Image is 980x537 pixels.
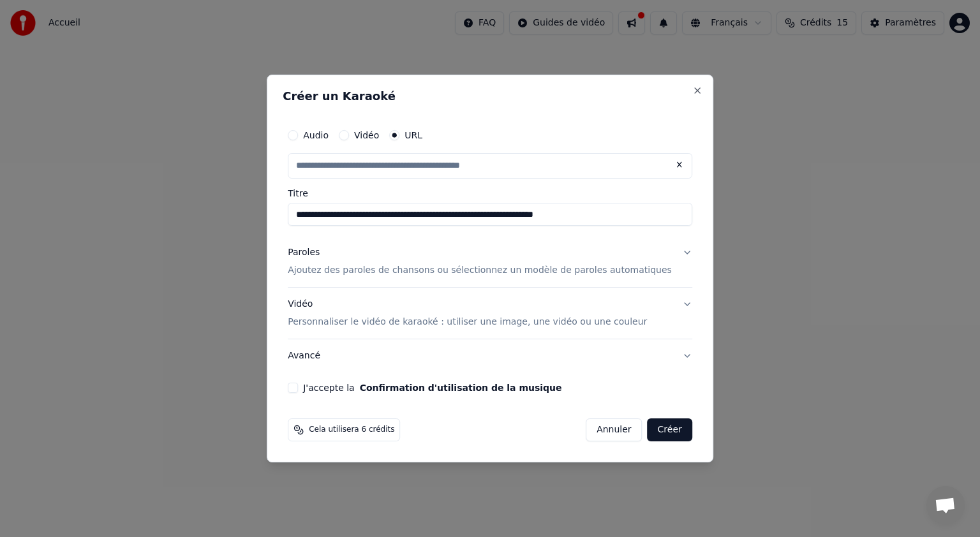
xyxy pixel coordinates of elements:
[360,383,562,392] button: J'accepte la
[288,339,692,372] button: Avancé
[288,236,692,287] button: ParolesAjoutez des paroles de chansons ou sélectionnez un modèle de paroles automatiques
[354,131,379,140] label: Vidéo
[288,246,320,259] div: Paroles
[288,298,647,328] div: Vidéo
[303,131,329,140] label: Audio
[288,316,647,328] p: Personnaliser le vidéo de karaoké : utiliser une image, une vidéo ou une couleur
[405,131,422,140] label: URL
[648,418,692,441] button: Créer
[288,189,692,198] label: Titre
[283,91,697,102] h2: Créer un Karaoké
[309,425,394,435] span: Cela utilisera 6 crédits
[586,418,642,441] button: Annuler
[288,288,692,339] button: VidéoPersonnaliser le vidéo de karaoké : utiliser une image, une vidéo ou une couleur
[288,264,672,277] p: Ajoutez des paroles de chansons ou sélectionnez un modèle de paroles automatiques
[303,383,561,392] label: J'accepte la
